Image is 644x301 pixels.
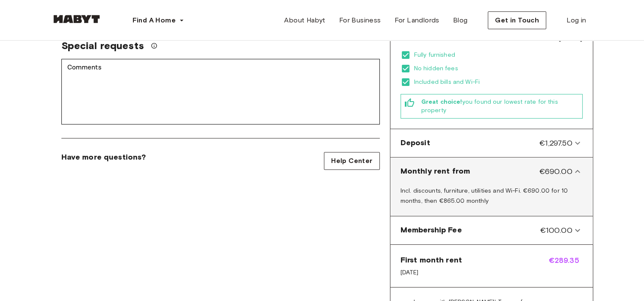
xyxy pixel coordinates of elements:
a: Blog [446,12,475,29]
span: No hidden fees [414,64,583,73]
span: Membership Fee [401,225,462,236]
span: €289.35 [548,255,582,277]
div: Monthly rent from€690.00 [394,161,589,182]
span: About Habyt [284,15,325,25]
span: Included bills and Wi-Fi [414,78,583,86]
a: About Habyt [277,12,332,29]
span: €1,297.50 [539,138,572,149]
span: €690.00 [539,166,572,177]
span: Incl. discounts, furniture, utilities and Wi-Fi. €690.00 for 10 months, then €865.00 monthly [401,187,568,204]
span: Special requests [61,39,144,52]
div: Deposit€1,297.50 [394,133,589,154]
span: First month rent [401,255,462,265]
span: Get in Touch [495,15,539,25]
a: For Business [332,12,388,29]
a: Log in [560,12,593,29]
span: For Landlords [394,15,439,25]
img: Habyt [51,15,102,23]
span: Find A Home [133,15,176,25]
span: [DATE] [401,268,462,277]
b: Great choice! [421,98,462,105]
span: Fully furnished [414,51,583,59]
span: Have more questions? [61,152,146,162]
span: you found our lowest rate for this property [421,98,579,115]
span: Deposit [401,138,430,149]
svg: We'll do our best to accommodate your request, but please note we can't guarantee it will be poss... [151,42,158,49]
span: Blog [453,15,468,25]
button: Find A Home [126,12,191,29]
div: Membership Fee€100.00 [394,220,589,241]
a: For Landlords [387,12,446,29]
a: Help Center [324,152,379,170]
span: Monthly rent from [401,166,470,177]
span: For Business [339,15,381,25]
span: Help Center [331,156,372,166]
button: Get in Touch [488,11,546,29]
span: €100.00 [540,225,572,236]
div: Comments [61,59,380,124]
span: Log in [567,15,586,25]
